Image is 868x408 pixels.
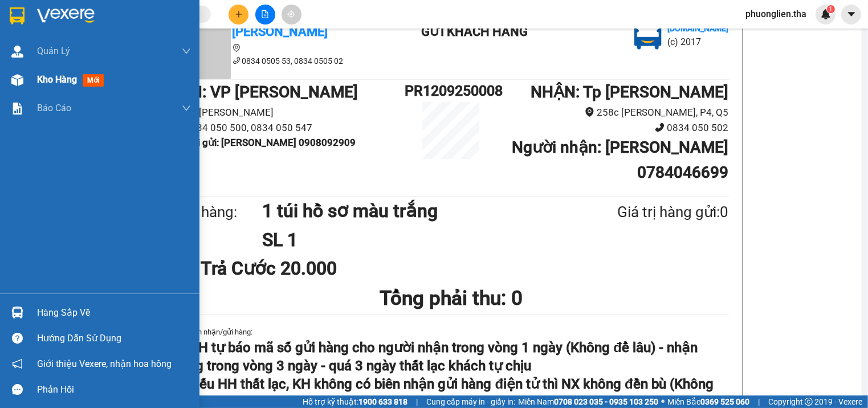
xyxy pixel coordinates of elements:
span: notification [12,358,23,369]
div: Hướng dẫn sử dụng [37,330,191,347]
span: caret-down [846,9,857,19]
div: Đã Trả Cước 20.000 [174,254,357,283]
span: ⚪️ [661,399,665,404]
span: Hỗ trợ kỹ thuật: [303,395,407,408]
span: plus [235,10,243,18]
span: Miền Bắc [667,395,749,408]
div: Hàng sắp về [37,304,191,321]
span: 1 [829,5,833,13]
span: Quản Lý [37,44,70,58]
sup: 1 [827,5,835,13]
b: Gửi khách hàng [421,25,528,39]
img: warehouse-icon [11,46,23,58]
div: Phản hồi [37,381,191,398]
li: 0834 0505 53, 0834 0505 02 [174,55,379,67]
b: [PERSON_NAME] [14,74,64,127]
span: down [182,104,191,113]
strong: 0708 023 035 - 0935 103 250 [554,397,658,406]
img: logo-vxr [10,7,25,25]
span: phone [655,123,665,132]
strong: 0369 525 060 [700,397,749,406]
h1: SL 1 [262,226,562,254]
span: question-circle [12,333,23,344]
b: Người nhận : [PERSON_NAME] 0784046699 [512,138,728,182]
span: Giới thiệu Vexere, nhận hoa hồng [37,357,172,371]
b: NHẬN : Tp [PERSON_NAME] [531,83,728,101]
span: Báo cáo [37,101,71,115]
span: environment [585,107,594,117]
span: environment [233,44,241,52]
b: [PERSON_NAME] [233,25,328,39]
span: message [12,384,23,395]
div: Tên hàng: [174,201,263,224]
span: phuonglien.tha [736,7,816,21]
img: icon-new-feature [821,9,831,19]
span: | [758,395,760,408]
h1: Tổng phải thu: 0 [174,283,729,314]
span: file-add [261,10,269,18]
button: plus [229,5,248,25]
b: [DOMAIN_NAME] [96,43,157,52]
li: 08 [PERSON_NAME] [174,105,405,120]
li: (c) 2017 [96,54,157,68]
img: logo.jpg [634,22,662,50]
img: warehouse-icon [11,307,23,319]
li: 0834 050 502 [498,120,729,136]
div: Giá trị hàng gửi: 0 [562,201,728,224]
span: | [416,395,418,408]
h1: 1 túi hồ sơ màu trắng [262,197,562,225]
b: Gửi khách hàng [70,17,113,70]
li: 0834 050 500, 0834 050 547 [174,120,405,136]
span: copyright [805,398,813,406]
b: GỬI : VP [PERSON_NAME] [174,83,358,101]
img: warehouse-icon [11,74,23,86]
span: phone [233,56,241,64]
li: 258c [PERSON_NAME], P4, Q5 [498,105,729,120]
strong: 1/ KH tự báo mã số gửi hàng cho người nhận trong vòng 1 ngày (Không để lâu) - nhận hàng trong vòn... [174,340,698,374]
button: file-add [255,5,275,25]
button: caret-down [841,5,861,25]
b: Người gửi : [PERSON_NAME] 0908092909 [174,137,356,148]
button: aim [282,5,301,25]
img: logo.jpg [124,14,151,42]
span: mới [83,74,104,87]
span: Miền Nam [518,395,658,408]
h1: PR1209250008 [405,80,497,102]
span: Cung cấp máy in - giấy in: [426,395,515,408]
img: solution-icon [11,103,23,115]
span: down [182,47,191,56]
li: (c) 2017 [667,35,728,49]
strong: 1900 633 818 [358,397,407,406]
b: [DOMAIN_NAME] [667,24,728,33]
span: aim [287,10,295,18]
span: Kho hàng [37,74,77,85]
